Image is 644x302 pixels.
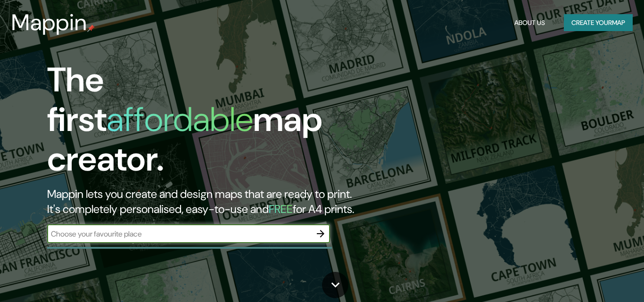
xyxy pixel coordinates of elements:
button: About Us [511,14,549,32]
h1: affordable [107,98,253,141]
img: mappin-pin [87,24,95,32]
button: Create yourmap [564,14,633,32]
h3: Mappin [11,9,87,36]
input: Choose your favourite place [47,229,311,239]
h1: The first map creator. [47,60,369,187]
h2: Mappin lets you create and design maps that are ready to print. It's completely personalised, eas... [47,187,369,217]
h5: FREE [269,202,293,216]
